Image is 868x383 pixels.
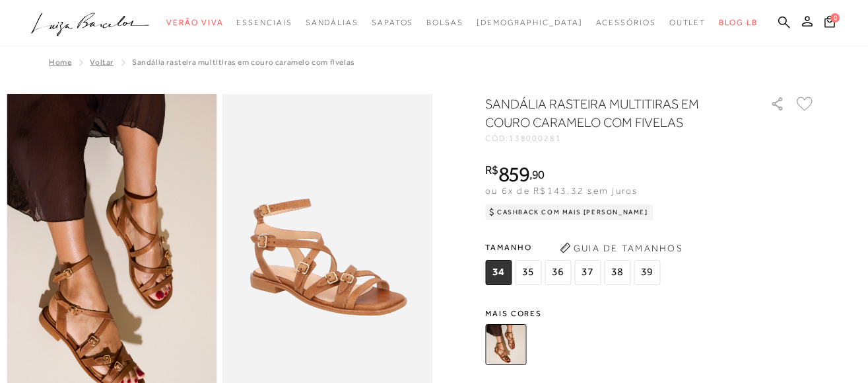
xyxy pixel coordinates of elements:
[604,260,630,285] span: 38
[485,164,498,176] i: R$
[529,169,545,181] i: ,
[830,13,840,22] span: 0
[306,18,358,27] span: Sandálias
[485,324,526,365] img: SANDÁLIA RASTEIRA MULTITIRAS EM COURO CARAMELO COM FIVELAS
[532,167,545,181] span: 90
[236,18,292,27] span: Essenciais
[719,18,757,27] span: BLOG LB
[634,260,660,285] span: 39
[306,11,358,35] a: noSubCategoriesText
[820,15,839,32] button: 0
[669,18,706,27] span: Outlet
[485,310,815,318] span: Mais cores
[485,237,663,257] span: Tamanho
[485,134,749,142] div: CÓD:
[509,134,562,143] span: 138000281
[426,11,463,35] a: noSubCategoriesText
[477,11,583,35] a: noSubCategoriesText
[485,95,733,132] h1: SANDÁLIA RASTEIRA MULTITIRAS EM COURO CARAMELO COM FIVELAS
[236,11,292,35] a: noSubCategoriesText
[596,11,656,35] a: noSubCategoriesText
[132,58,355,67] span: SANDÁLIA RASTEIRA MULTITIRAS EM COURO CARAMELO COM FIVELAS
[372,18,413,27] span: Sapatos
[596,18,656,27] span: Acessórios
[90,58,114,67] a: Voltar
[669,11,706,35] a: noSubCategoriesText
[49,58,71,67] a: Home
[166,18,223,27] span: Verão Viva
[372,11,413,35] a: noSubCategoriesText
[166,11,223,35] a: noSubCategoriesText
[545,260,571,285] span: 36
[498,162,529,186] span: 859
[574,260,601,285] span: 37
[485,204,653,220] div: Cashback com Mais [PERSON_NAME]
[477,18,583,27] span: [DEMOGRAPHIC_DATA]
[555,237,687,259] button: Guia de Tamanhos
[719,11,757,35] a: BLOG LB
[426,18,463,27] span: Bolsas
[485,185,638,196] span: ou 6x de R$143,32 sem juros
[485,260,512,285] span: 34
[515,260,541,285] span: 35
